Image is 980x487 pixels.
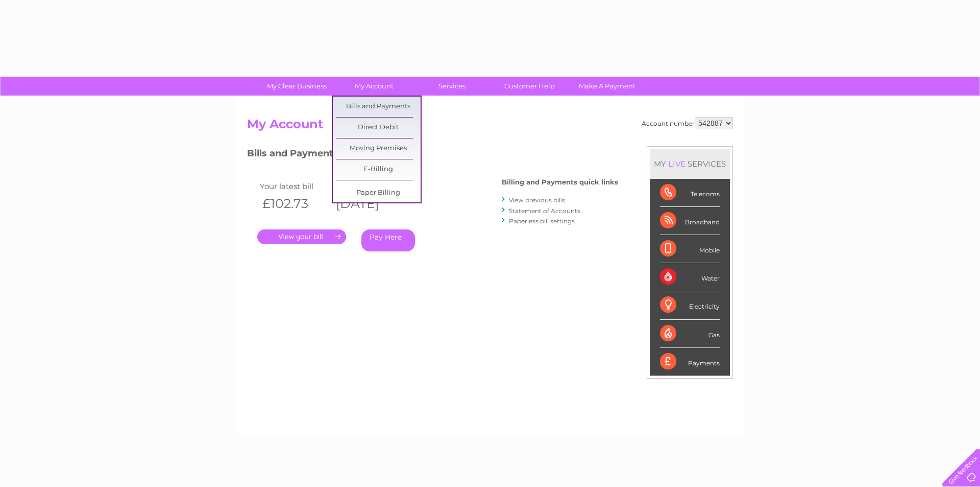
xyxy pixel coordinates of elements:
div: Broadband [660,207,720,235]
a: . [257,229,346,244]
div: MY SERVICES [650,149,730,178]
a: Make A Payment [565,77,649,96]
div: Payments [660,348,720,376]
td: Your latest bill [257,179,331,193]
div: Telecoms [660,179,720,207]
a: Bills and Payments [336,97,421,117]
div: Account number [642,117,733,129]
h2: My Account [247,117,733,136]
div: Gas [660,320,720,348]
a: Paperless bill settings [509,217,575,225]
div: Electricity [660,291,720,319]
div: LIVE [666,159,688,169]
th: [DATE] [331,193,404,214]
a: Services [410,77,494,96]
div: Mobile [660,235,720,263]
div: Water [660,263,720,291]
a: E-Billing [336,159,421,180]
a: Pay Here [361,229,415,251]
a: Paper Billing [336,183,421,203]
a: Customer Help [487,77,572,96]
a: Moving Premises [336,138,421,159]
a: My Account [332,77,416,96]
h3: Bills and Payments [247,146,618,164]
a: My Clear Business [255,77,339,96]
a: Statement of Accounts [509,207,580,215]
th: £102.73 [257,193,331,214]
a: Direct Debit [336,118,421,138]
a: View previous bills [509,196,565,204]
h4: Billing and Payments quick links [502,178,618,186]
td: Invoice date [331,179,404,193]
